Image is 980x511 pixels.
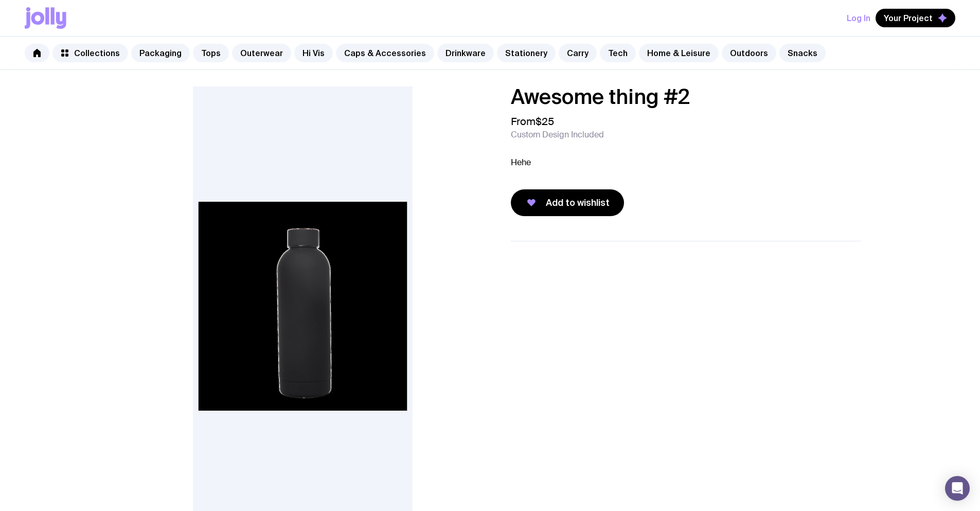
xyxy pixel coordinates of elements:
a: Packaging [131,44,190,62]
a: Drinkware [437,44,494,62]
a: Home & Leisure [639,44,719,62]
span: Collections [74,48,120,58]
a: Tech [600,44,636,62]
a: Carry [559,44,597,62]
a: Tops [193,44,229,62]
a: Caps & Accessories [336,44,434,62]
button: Your Project [876,9,955,27]
a: Outerwear [232,44,291,62]
a: Snacks [779,44,826,62]
a: Outdoors [722,44,776,62]
p: Hehe [511,156,690,169]
h1: Awesome thing #2 [511,86,690,107]
button: Add to wishlist [511,189,624,216]
span: $25 [536,115,554,128]
span: Custom Design Included [511,130,604,140]
a: Stationery [497,44,556,62]
span: Your Project [884,13,933,23]
a: Collections [52,44,128,62]
span: From [511,115,554,128]
a: Hi Vis [294,44,333,62]
span: Add to wishlist [546,197,610,209]
div: Open Intercom Messenger [945,476,970,501]
button: Log In [847,9,870,27]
